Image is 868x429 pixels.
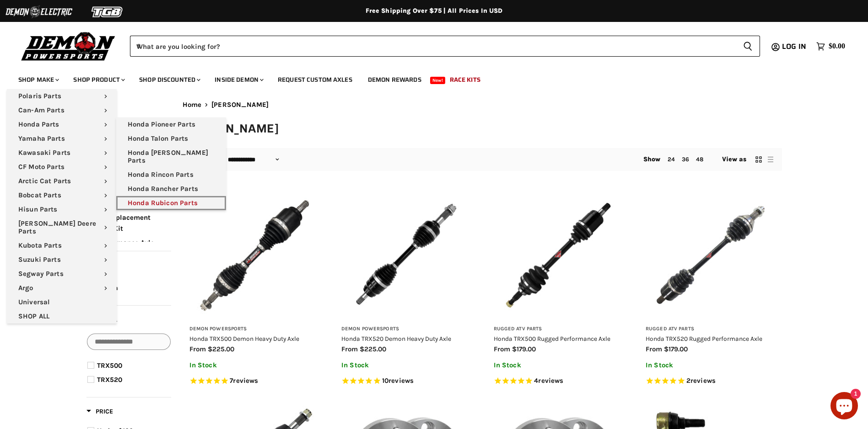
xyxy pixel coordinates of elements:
span: Rated 5.0 out of 5 stars 7 reviews [189,376,319,386]
h3: Rugged ATV Parts [494,326,623,333]
a: 48 [696,156,703,163]
a: Request Custom Axles [271,70,359,89]
span: from [189,345,206,353]
h3: Demon Powersports [189,326,319,333]
nav: Collection utilities [183,148,782,171]
ul: Main menu [11,67,843,89]
a: Suzuki Parts [7,253,117,267]
span: $225.00 [360,345,386,353]
h1: [PERSON_NAME] [183,121,782,136]
a: $0.00 [812,40,850,53]
h3: Rugged ATV Parts [646,326,775,333]
a: 36 [682,156,689,163]
a: Can-Am Parts [7,103,117,117]
a: Honda TRX520 Demon Heavy Duty Axle [341,335,451,342]
a: Kawasaki Parts [7,146,117,160]
a: Yamaha Parts [7,132,117,146]
img: TGB Logo 2 [73,3,142,21]
a: Honda TRX520 Rugged Performance Axle [646,335,762,342]
a: Honda [PERSON_NAME] Parts [116,146,226,168]
p: In Stock [646,361,775,369]
span: Show [643,155,661,163]
img: Honda TRX500 Demon Heavy Duty Axle [189,190,319,319]
nav: Breadcrumbs [183,101,782,109]
a: Honda TRX500 Demon Heavy Duty Axle [189,335,299,342]
a: Universal [7,295,117,309]
a: Argo [7,281,117,295]
a: Kubota Parts [7,238,117,253]
a: Home [183,101,202,109]
span: 2 reviews [686,376,716,385]
a: Honda Rincon Parts [116,168,226,182]
span: TRX500 [97,361,122,370]
a: Honda Parts [7,117,117,132]
inbox-online-store-chat: Shopify online store chat [828,392,861,422]
ul: Main menu [7,89,117,323]
span: TRX520 [97,376,122,384]
span: New! [430,77,446,84]
a: Demon Rewards [361,70,428,89]
button: Filter by Price [86,407,113,418]
a: Honda Rubicon Parts [116,196,226,210]
a: Arctic Cat Parts [7,174,117,188]
ul: Main menu [116,117,226,210]
a: Inside Demon [208,70,269,89]
a: Shop Product [66,70,130,89]
span: from [494,345,510,353]
img: Demon Electric Logo 2 [5,3,73,21]
span: from [646,345,662,353]
a: Polaris Parts [7,89,117,103]
span: OE Replacement Boot Kit [97,213,151,233]
a: Shop Discounted [132,70,206,89]
a: [PERSON_NAME] Deere Parts [7,217,117,238]
p: In Stock [341,361,471,369]
a: Honda TRX500 Rugged Performance Axle [494,335,610,342]
h3: Demon Powersports [341,326,471,333]
span: 4 reviews [534,376,563,385]
span: $225.00 [208,345,234,353]
a: Honda Talon Parts [116,132,226,146]
a: Race Kits [443,70,487,89]
a: Shop Make [11,70,65,89]
span: Rated 5.0 out of 5 stars 4 reviews [494,376,623,386]
a: Hisun Parts [7,202,117,217]
img: Honda TRX520 Demon Heavy Duty Axle [341,190,471,319]
button: grid view [754,155,763,164]
a: Honda Pioneer Parts [116,117,226,132]
span: 10 reviews [382,376,414,385]
img: Honda TRX520 Rugged Performance Axle [646,190,775,319]
img: Honda TRX500 Rugged Performance Axle [494,190,623,319]
button: Search [736,36,760,57]
p: In Stock [494,361,623,369]
span: Performance Axle [97,238,154,247]
span: Rated 5.0 out of 5 stars 2 reviews [646,376,775,386]
span: reviews [690,376,716,385]
button: list view [766,155,775,164]
div: Free Shipping Over $75 | All Prices In USD [68,7,800,15]
span: View as [722,156,747,163]
span: from [341,345,358,353]
a: Honda Rancher Parts [116,182,226,196]
span: reviews [388,376,414,385]
span: $179.00 [664,345,688,353]
span: $179.00 [512,345,536,353]
span: 7 reviews [230,376,258,385]
span: reviews [233,376,258,385]
a: CF Moto Parts [7,160,117,174]
span: Rated 4.8 out of 5 stars 10 reviews [341,376,471,386]
a: SHOP ALL [7,309,117,323]
span: reviews [538,376,563,385]
span: Log in [782,41,806,52]
span: Price [86,408,113,415]
input: When autocomplete results are available use up and down arrows to review and enter to select [130,36,736,57]
form: Product [130,36,760,57]
a: 24 [668,156,675,163]
a: Log in [778,42,812,51]
span: $0.00 [829,42,845,51]
a: Bobcat Parts [7,188,117,202]
a: Segway Parts [7,267,117,281]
